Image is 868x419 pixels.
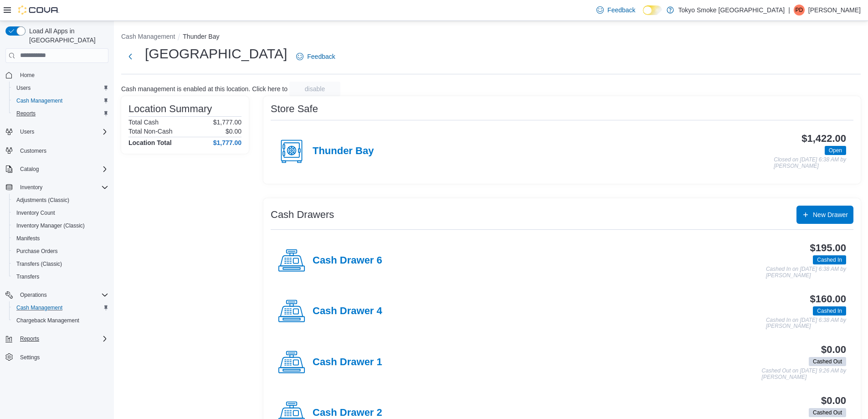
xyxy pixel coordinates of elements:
span: Load All Apps in [GEOGRAPHIC_DATA] [26,26,108,45]
h3: Cash Drawers [271,209,334,220]
button: Operations [16,290,51,300]
a: Purchase Orders [13,246,62,257]
span: Cash Management [13,302,108,313]
button: Catalog [2,163,112,176]
span: Catalog [20,166,39,173]
h3: $195.00 [810,243,846,253]
button: Cash Management [9,94,112,107]
button: Users [2,125,112,138]
a: Transfers [13,271,43,282]
a: Feedback [593,1,639,19]
span: Users [16,84,31,92]
span: Feedback [307,52,335,61]
span: Cashed Out [809,357,846,366]
span: Cashed In [817,256,842,264]
button: Reports [2,332,112,345]
button: Inventory Count [9,207,112,219]
span: Inventory [20,184,42,191]
p: Cashed In on [DATE] 6:38 AM by [PERSON_NAME] [766,317,846,330]
span: Operations [16,290,108,300]
span: Inventory Count [13,207,108,218]
button: Transfers (Classic) [9,258,112,270]
span: Customers [20,147,46,155]
button: Reports [16,333,43,344]
span: Manifests [16,235,40,242]
button: Users [16,126,38,137]
a: Cash Management [13,302,66,313]
a: Settings [16,352,43,363]
p: $1,777.00 [213,119,241,126]
button: Adjustments (Classic) [9,194,112,207]
button: Operations [2,289,112,301]
span: Transfers (Classic) [16,260,62,268]
button: Reports [9,107,112,120]
span: Reports [20,335,39,342]
button: Customers [2,144,112,157]
h3: $1,422.00 [801,133,846,144]
span: Adjustments (Classic) [16,197,69,204]
p: Closed on [DATE] 6:38 AM by [PERSON_NAME] [774,157,846,169]
button: disable [289,82,340,96]
span: Settings [20,354,40,361]
span: Customers [16,145,108,156]
p: [PERSON_NAME] [808,5,861,16]
h1: [GEOGRAPHIC_DATA] [145,45,287,63]
span: PD [796,5,803,16]
h4: Cash Drawer 1 [313,357,382,368]
a: Home [16,70,38,81]
span: Home [16,69,108,81]
p: Cash management is enabled at this location. Click here to [121,85,288,93]
a: Inventory Count [13,207,59,218]
span: Home [20,72,35,79]
p: Cashed In on [DATE] 6:38 AM by [PERSON_NAME] [766,266,846,279]
span: Settings [16,352,108,363]
div: Peter Doerpinghaus [794,5,805,16]
h3: $0.00 [821,344,846,355]
span: Chargeback Management [13,315,108,326]
h3: $0.00 [821,395,846,406]
span: Feedback [607,5,635,15]
span: Cashed In [817,307,842,315]
button: Inventory [16,182,46,193]
a: Manifests [13,233,43,244]
button: New Drawer [796,206,853,224]
h3: $160.00 [810,294,846,305]
span: Transfers [13,271,108,282]
span: Transfers (Classic) [13,259,108,269]
p: Tokyo Smoke [GEOGRAPHIC_DATA] [678,5,785,16]
p: Cashed Out on [DATE] 9:26 AM by [PERSON_NAME] [762,368,846,380]
button: Cash Management [121,33,175,40]
span: Users [13,83,108,93]
span: New Drawer [813,210,848,219]
a: Adjustments (Classic) [13,195,73,206]
span: Inventory Manager (Classic) [16,222,85,229]
button: Settings [2,351,112,364]
h4: Thunder Bay [313,145,374,157]
span: Reports [16,333,108,344]
button: Cash Management [9,301,112,314]
button: Thunder Bay [183,33,219,40]
span: Open [829,146,842,155]
h4: Location Total [128,139,172,146]
span: Transfers [16,273,39,280]
nav: Complex example [5,65,108,388]
span: Cash Management [16,304,62,311]
span: Users [16,126,108,137]
h3: Location Summary [128,103,212,114]
img: Cova [18,5,59,15]
span: Cashed Out [809,408,846,417]
input: Dark Mode [643,5,662,15]
h4: $1,777.00 [213,139,241,146]
button: Chargeback Management [9,314,112,327]
span: Cashed In [813,306,846,316]
span: Inventory Manager (Classic) [13,220,108,231]
span: Cashed Out [813,357,842,366]
h4: Cash Drawer 2 [313,407,382,419]
span: Cash Management [16,97,62,104]
span: Purchase Orders [13,246,108,257]
span: Inventory Count [16,209,55,217]
button: Users [9,82,112,94]
span: Inventory [16,182,108,193]
p: $0.00 [226,128,241,135]
span: Users [20,128,34,135]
